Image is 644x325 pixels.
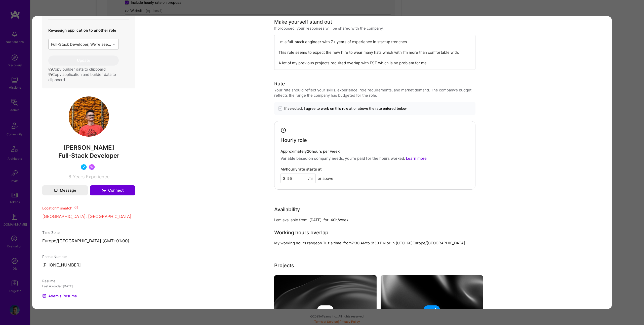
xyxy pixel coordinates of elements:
img: Company logo [317,305,334,321]
img: Resume [42,294,46,298]
h4: My hourly rate starts at [280,167,322,172]
p: Re-assign application to another role [48,28,119,33]
img: User Avatar [69,96,109,137]
span: or above [318,176,333,181]
div: modal [32,16,612,309]
button: Update [48,56,119,66]
div: [DATE] [309,217,321,223]
img: Vetted A.Teamer [81,164,87,170]
button: Copy builder data to clipboard [48,67,106,72]
i: icon Chevron [113,43,115,45]
div: Full-Stack Developer, We’re seeking a Senior Software Engineer to design, build, and maintain ful... [51,41,111,47]
div: If proposed, your responses will be shared with the company. [274,26,384,31]
div: Make yourself stand out [274,18,332,26]
p: Variable based on company needs, you’re paid for the hours worked. [280,156,469,161]
div: h/week [335,217,348,223]
div: Rate [274,80,285,87]
div: Last uploaded: [DATE] [42,284,135,289]
span: If selected, I agree to work on this role at or above the rate entered below. [284,106,408,111]
a: Adem's Resume [42,293,77,299]
div: I am available from [274,217,307,223]
i: icon Connect [101,188,106,193]
button: Connect [90,185,135,195]
span: [PERSON_NAME] [42,144,135,151]
h4: Hourly role [280,137,307,143]
span: 7:30 AM to 9:30 PM or [352,241,390,245]
div: Availability [274,206,300,213]
button: Copy application and builder data to clipboard [48,72,129,82]
input: XXX [280,174,316,183]
div: Projects [274,262,294,269]
i: icon Mail [54,189,58,192]
div: My working hours range on Tuzla time [274,240,341,246]
span: $ [283,176,286,181]
div: Working hours overlap [274,229,328,236]
img: Company logo [424,305,440,321]
p: [GEOGRAPHIC_DATA], [GEOGRAPHIC_DATA] [42,214,135,220]
div: Location mismatch [42,205,135,211]
div: I'm a full-stack engineer with 7+ years of experience in startup trenches. This role seems to exp... [274,35,475,70]
span: from in (UTC -60 ) Europe/[GEOGRAPHIC_DATA] [343,241,465,245]
span: 6 [68,174,71,179]
i: icon Copy [48,73,52,77]
div: Your rate should reflect your skills, experience, role requirements, and market demand. The compa... [274,87,475,98]
img: Been on Mission [89,164,95,170]
button: Message [42,185,88,195]
span: Phone Number [42,255,67,259]
a: Learn more [406,156,427,161]
i: icon Clock [280,127,286,133]
i: icon Copy [48,68,52,71]
span: Time Zone [42,230,60,235]
span: Resume [42,279,55,283]
a: User Avatar [69,133,109,138]
span: /hr [308,176,313,181]
span: Years Experience [73,174,109,179]
span: Full-Stack Developer [58,152,119,159]
div: 40 [331,217,335,223]
p: Europe/[GEOGRAPHIC_DATA] (GMT+01:00 ) [42,238,135,244]
h4: Approximately 20 hours per week [280,149,469,154]
p: [PHONE_NUMBER] [42,262,135,268]
div: for [324,217,329,223]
